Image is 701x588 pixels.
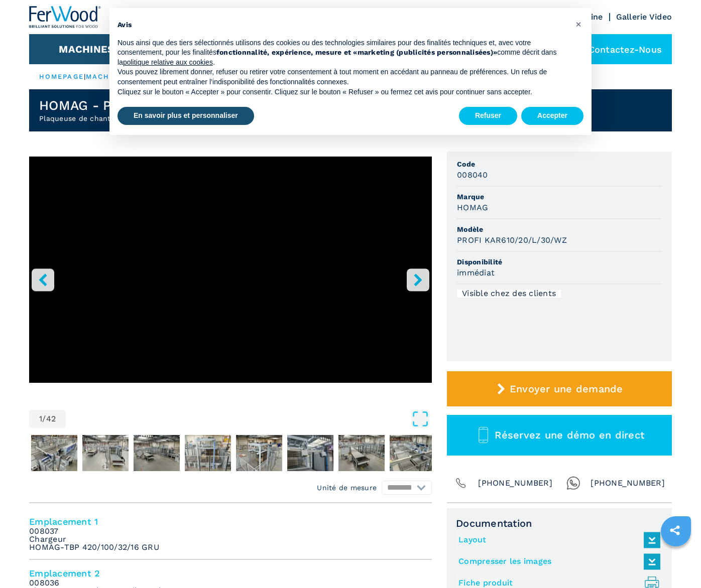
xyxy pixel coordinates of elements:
button: Machines [59,43,114,55]
span: / [42,415,46,423]
div: Go to Slide 1 [29,157,432,400]
span: | [84,73,86,80]
button: right-button [407,268,429,291]
button: En savoir plus et personnaliser [118,107,254,125]
em: Unité de mesure [317,483,377,493]
span: 42 [46,415,56,423]
a: politique relative aux cookies [123,58,213,66]
h4: Emplacement 2 [29,567,432,579]
a: Layout [458,532,655,548]
button: left-button [32,268,54,291]
div: Visible chez des clients [457,289,561,298]
p: Nous ainsi que des tiers sélectionnés utilisons des cookies ou des technologies similaires pour d... [118,38,567,68]
button: Go to Slide 8 [336,433,387,473]
span: Réservez une démo en direct [495,429,644,441]
div: Contactez-nous [563,34,672,64]
span: Code [457,159,662,169]
img: e96f8fe1f4745b5b3b10848fae031bf9 [390,435,436,471]
button: Fermer cet avis [570,16,587,32]
a: Compresser les images [458,553,655,570]
p: Cliquez sur le bouton « Accepter » pour consentir. Cliquez sur le bouton « Refuser » ou fermez ce... [118,87,567,97]
li: Emplacement 1 [29,508,432,560]
button: Go to Slide 7 [285,433,335,473]
p: Vous pouvez librement donner, refuser ou retirer votre consentement à tout moment en accédant au ... [118,67,567,87]
button: Go to Slide 6 [234,433,284,473]
span: Marque [457,192,662,202]
img: 07853c2b120eb682ff7e1f83c7673f14 [31,435,77,471]
button: Go to Slide 2 [29,433,79,473]
img: Phone [454,476,468,490]
button: Refuser [459,107,517,125]
button: Open Fullscreen [68,410,429,428]
img: 9e76bf35d7218dc2e98f8b419196bde3 [185,435,231,471]
button: Réservez une démo en direct [447,415,672,456]
img: Ferwood [29,6,101,28]
strong: fonctionnalité, expérience, mesure et «marketing (publicités personnalisées)» [216,48,497,56]
button: Accepter [521,107,583,125]
h3: immédiat [457,267,495,278]
button: Go to Slide 5 [183,433,233,473]
h3: 008040 [457,169,488,181]
button: Envoyer une demande [447,371,672,406]
span: 1 [39,415,42,423]
span: [PHONE_NUMBER] [591,476,665,490]
h3: HOMAG [457,202,488,213]
img: f47430fb213b691bc33d4f0382a800ee [287,435,333,471]
a: Gallerie Video [616,12,672,22]
iframe: Bordatrice Lotto 1 in azione - HOMAG PROFI KAR610/20/L/30/WZ - Ferwoodgroup - 008040 [29,157,432,383]
iframe: Chat [658,543,693,580]
a: machines [86,73,129,80]
img: 1ffef58453231eb9e3559841871e7b8f [236,435,282,471]
button: Go to Slide 4 [132,433,182,473]
button: Go to Slide 3 [80,433,131,473]
span: × [575,18,581,30]
button: Go to Slide 9 [388,433,438,473]
img: Whatsapp [566,476,580,490]
h2: Plaqueuse de chants LOT 1 [39,113,279,123]
a: sharethis [662,518,687,543]
span: Modèle [457,224,662,234]
h4: Emplacement 1 [29,516,432,527]
img: e5547b591f6c5f89dccba58310338fc5 [82,435,129,471]
span: Envoyer une demande [510,383,623,395]
h1: HOMAG - PROFI KAR610/20/L/30/WZ [39,97,279,113]
span: Documentation [456,517,663,529]
img: 0072b8eb81ca96eb936b5ca4d6bbcbb1 [134,435,180,471]
a: HOMEPAGE [39,73,84,80]
em: 008037 Chargeur HOMAG-TBP 420/100/32/16 GRU [29,527,159,551]
img: 2db24226110ac6de326bb82f8a124f79 [338,435,385,471]
nav: Thumbnail Navigation [29,433,432,473]
span: Disponibilité [457,257,662,267]
span: [PHONE_NUMBER] [478,476,552,490]
h3: PROFI KAR610/20/L/30/WZ [457,234,567,246]
h2: Avis [118,20,567,30]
